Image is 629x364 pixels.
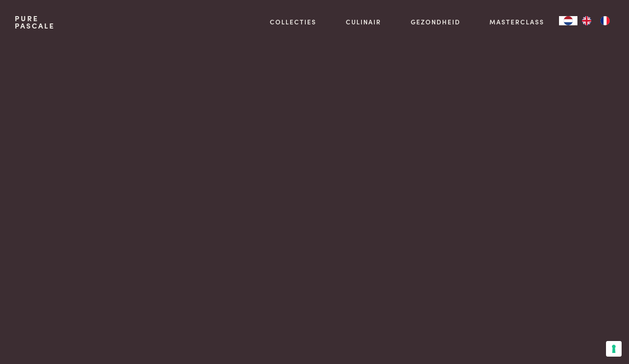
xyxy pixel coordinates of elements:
div: Language [559,16,577,25]
button: Uw voorkeuren voor toestemming voor trackingtechnologieën [606,341,622,357]
ul: Language list [577,16,614,25]
a: Gezondheid [411,17,460,27]
aside: Language selected: Nederlands [559,16,614,25]
a: FR [596,16,614,25]
a: Masterclass [489,17,544,27]
a: NL [559,16,577,25]
a: PurePascale [15,15,55,29]
a: Collecties [270,17,316,27]
a: EN [577,16,596,25]
a: Culinair [346,17,381,27]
